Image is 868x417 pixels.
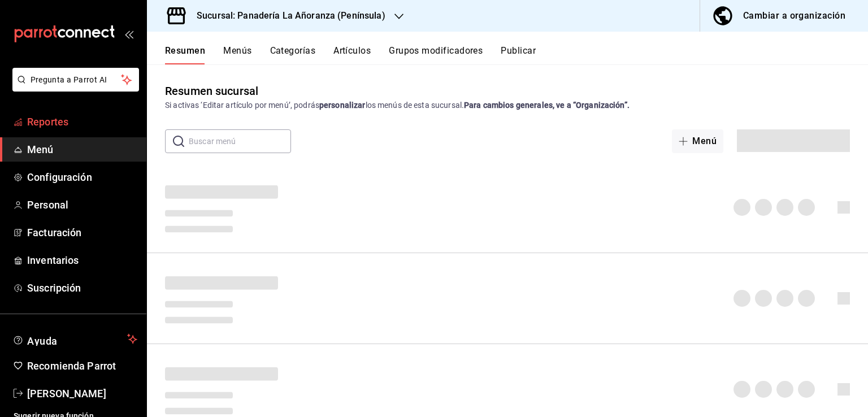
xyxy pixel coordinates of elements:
span: Personal [27,197,137,212]
span: Configuración [27,170,137,185]
a: Pregunta a Parrot AI [8,82,139,94]
button: open_drawer_menu [124,29,133,38]
button: Resumen [165,45,205,64]
span: Reportes [27,114,137,129]
span: Suscripción [27,280,137,296]
button: Artículos [333,45,371,64]
input: Buscar menú [189,130,291,153]
span: Recomienda Parrot [27,358,137,373]
div: Si activas ‘Editar artículo por menú’, podrás los menús de esta sucursal. [165,99,850,111]
span: Facturación [27,225,137,240]
button: Publicar [501,45,536,64]
strong: Para cambios generales, ve a “Organización”. [464,101,630,110]
strong: personalizar [319,101,366,110]
span: Menú [27,142,137,157]
div: Resumen sucursal [165,82,258,99]
h3: Sucursal: Panadería La Añoranza (Península) [188,9,385,23]
span: Ayuda [27,332,123,346]
button: Menús [223,45,251,64]
div: Cambiar a organización [743,8,845,24]
span: Inventarios [27,253,137,268]
button: Menú [672,129,723,153]
button: Grupos modificadores [389,45,483,64]
button: Pregunta a Parrot AI [12,68,139,92]
button: Categorías [270,45,316,64]
span: [PERSON_NAME] [27,386,137,401]
div: navigation tabs [165,45,868,64]
span: Pregunta a Parrot AI [31,74,121,86]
